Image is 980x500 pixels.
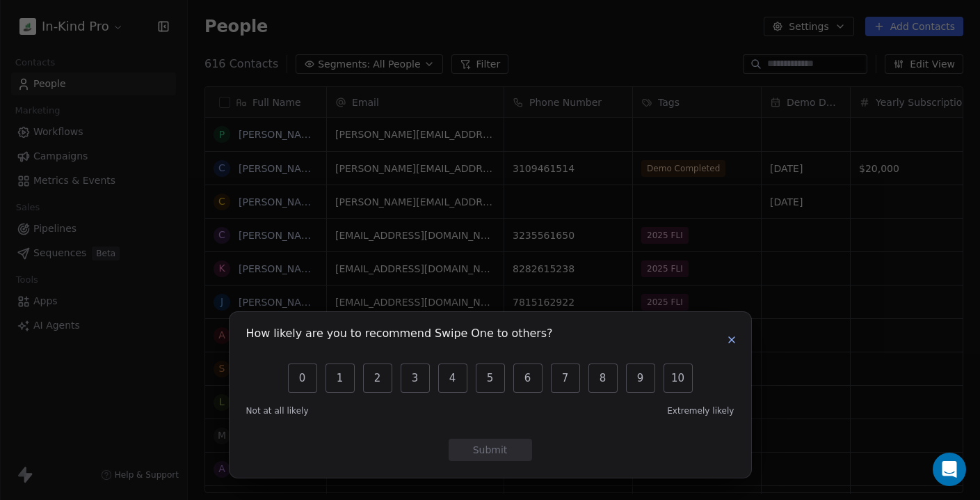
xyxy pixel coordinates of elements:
[246,405,309,416] span: Not at all likely
[438,364,467,393] button: 4
[449,439,532,461] button: Submit
[667,405,734,416] span: Extremely likely
[326,364,355,393] button: 1
[588,364,618,393] button: 8
[551,364,580,393] button: 7
[401,364,430,393] button: 3
[363,364,392,393] button: 2
[476,364,505,393] button: 5
[664,364,693,393] button: 10
[626,364,655,393] button: 9
[246,329,553,343] h1: How likely are you to recommend Swipe One to others?
[513,364,543,393] button: 6
[288,364,317,393] button: 0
